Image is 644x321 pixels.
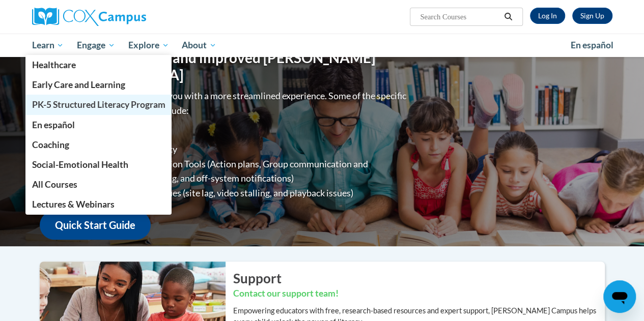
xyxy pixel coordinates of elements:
[60,142,409,157] li: Greater Device Compatibility
[32,120,74,130] span: En español
[32,99,165,110] span: PK-5 Structured Literacy Program
[40,89,409,118] p: Overall, we are proud to provide you with a more streamlined experience. Some of the specific cha...
[25,194,172,214] a: Lectures & Webinars
[40,49,409,83] h1: Welcome to the new and improved [PERSON_NAME][GEOGRAPHIC_DATA]
[32,39,64,51] span: Learn
[122,34,176,57] a: Explore
[32,139,69,150] span: Coaching
[70,34,122,57] a: Engage
[128,39,169,51] span: Explore
[564,35,620,56] a: En español
[25,135,172,155] a: Coaching
[233,287,605,300] h3: Contact our support team!
[24,34,620,57] div: Main menu
[32,60,75,70] span: Healthcare
[233,269,605,287] h2: Support
[571,40,613,50] span: En español
[32,8,146,26] img: Cox Campus
[25,174,172,194] a: All Courses
[572,8,612,24] a: Register
[60,157,409,186] li: Enhanced Group Collaboration Tools (Action plans, Group communication and collaboration tools, re...
[25,95,172,114] a: PK-5 Structured Literacy Program
[40,211,151,240] a: Quick Start Guide
[182,39,216,51] span: About
[60,127,409,142] li: Improved Site Navigation
[32,159,128,170] span: Social-Emotional Health
[77,39,115,51] span: Engage
[25,115,172,135] a: En español
[60,186,409,200] li: Diminished progression issues (site lag, video stalling, and playback issues)
[32,79,125,90] span: Early Care and Learning
[530,8,565,24] a: Log In
[25,34,71,57] a: Learn
[25,75,172,95] a: Early Care and Learning
[175,34,223,57] a: About
[32,199,114,210] span: Lectures & Webinars
[419,11,500,23] input: Search Courses
[25,155,172,174] a: Social-Emotional Health
[25,55,172,75] a: Healthcare
[32,179,77,190] span: All Courses
[500,11,516,23] button: Search
[603,280,636,313] iframe: Button to launch messaging window
[32,8,215,26] a: Cox Campus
